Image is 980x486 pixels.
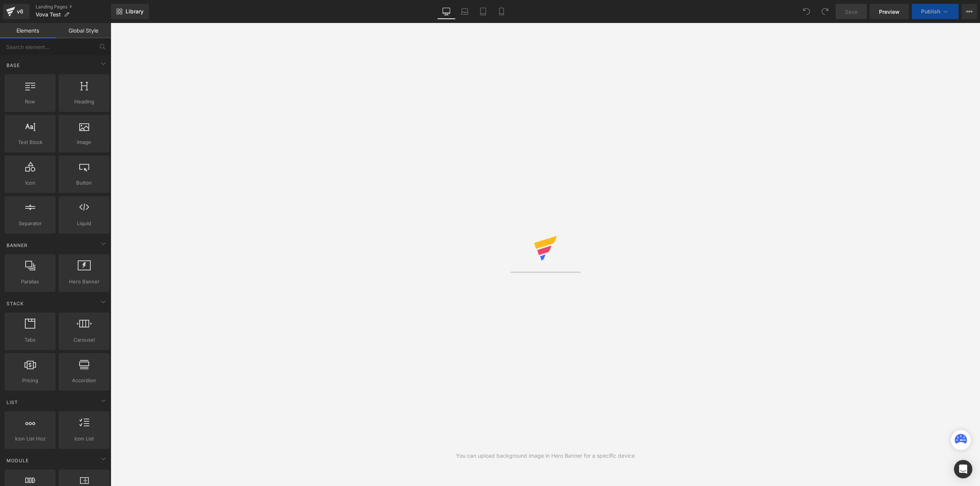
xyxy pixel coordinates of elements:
[6,300,24,307] span: Stack
[126,8,144,15] span: Library
[456,452,635,460] div: You can upload background image in Hero Banner for a specific device
[870,4,909,19] a: Preview
[492,4,511,19] a: Mobile
[61,219,107,227] span: Liquid
[111,4,149,19] a: New Library
[6,62,21,69] span: Base
[954,460,972,478] div: Open Intercom Messenger
[61,138,107,146] span: Image
[36,4,111,10] a: Landing Pages
[7,179,53,187] span: Icon
[61,336,107,344] span: Carousel
[56,23,111,38] a: Global Style
[879,8,900,16] span: Preview
[61,278,107,286] span: Hero Banner
[6,457,29,464] span: Module
[921,8,940,15] span: Publish
[7,376,53,385] span: Pricing
[437,4,456,19] a: Desktop
[7,336,53,344] span: Tabs
[456,4,474,19] a: Laptop
[61,98,107,106] span: Heading
[6,399,19,406] span: List
[817,4,833,19] button: Redo
[7,278,53,286] span: Parallax
[15,7,25,16] div: v6
[7,435,53,443] span: Icon List Hoz
[61,435,107,443] span: Icon List
[36,11,61,18] span: Vova Test
[7,98,53,106] span: Row
[474,4,492,19] a: Tablet
[61,376,107,385] span: Accordion
[61,179,107,187] span: Button
[6,242,28,249] span: Banner
[799,4,814,19] button: Undo
[3,4,29,19] a: v6
[845,8,857,16] span: Save
[912,4,959,19] button: Publish
[962,4,977,19] button: More
[7,138,53,146] span: Text Block
[7,219,53,227] span: Separator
